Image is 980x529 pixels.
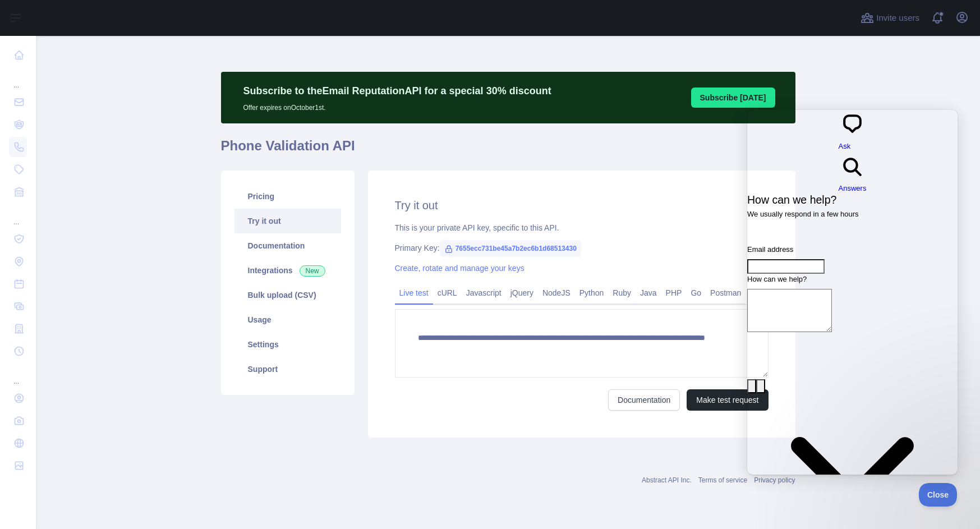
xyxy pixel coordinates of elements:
[234,357,341,381] a: Support
[234,307,341,332] a: Usage
[608,389,680,411] a: Documentation
[440,240,581,257] span: 7655ecc731be45a7b2ec6b1d68513430
[462,284,506,302] a: Javascript
[221,137,795,164] h1: Phone Validation API
[300,265,325,277] span: New
[9,204,27,227] div: ...
[9,364,27,386] div: ...
[876,12,919,25] span: Invite users
[234,184,341,209] a: Pricing
[506,284,538,302] a: jQuery
[243,83,551,99] p: Subscribe to the Email Reputation API for a special 30 % discount
[538,284,575,302] a: NodeJS
[234,258,341,283] a: Integrations New
[575,284,609,302] a: Python
[698,476,747,484] a: Terms of service
[642,476,692,484] a: Abstract API Inc.
[234,233,341,258] a: Documentation
[691,88,775,108] button: Subscribe [DATE]
[636,284,661,302] a: Java
[9,67,27,90] div: ...
[747,110,958,475] iframe: Help Scout Beacon - Live Chat, Contact Form, and Knowledge Base
[754,476,795,484] a: Privacy policy
[433,284,462,302] a: cURL
[919,483,958,507] iframe: Help Scout Beacon - Close
[234,283,341,307] a: Bulk upload (CSV)
[395,264,524,273] a: Create, rotate and manage your keys
[243,99,551,112] p: Offer expires on October 1st.
[234,209,341,233] a: Try it out
[395,222,769,233] div: This is your private API key, specific to this API.
[608,284,636,302] a: Ruby
[686,284,706,302] a: Go
[661,284,687,302] a: PHP
[687,389,768,411] button: Make test request
[395,284,433,302] a: Live test
[395,242,769,254] div: Primary Key:
[858,9,922,27] button: Invite users
[395,197,769,213] h2: Try it out
[234,332,341,357] a: Settings
[706,284,746,302] a: Postman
